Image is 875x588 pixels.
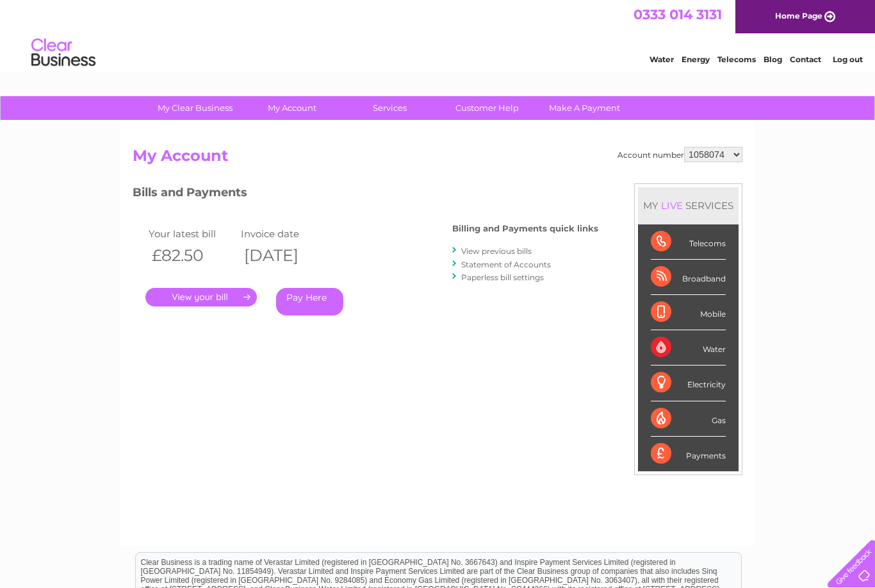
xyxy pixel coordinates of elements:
a: 0333 014 3131 [634,6,722,22]
div: MY SERVICES [638,187,739,224]
a: Log out [833,55,863,64]
th: £82.50 [145,242,238,269]
td: Your latest bill [145,225,238,242]
a: Water [650,55,674,64]
div: Water [651,330,726,365]
h2: My Account [133,147,742,171]
td: Invoice date [238,225,330,242]
a: View previous bills [461,246,532,256]
div: Gas [651,401,726,437]
div: Mobile [651,295,726,330]
a: Paperless bill settings [461,273,544,282]
a: Contact [790,55,821,64]
a: Telecoms [717,55,756,64]
a: My Clear Business [142,96,248,120]
div: Clear Business is a trading name of Verastar Limited (registered in [GEOGRAPHIC_DATA] No. 3667643... [136,7,741,62]
div: LIVE [658,199,685,212]
a: Statement of Accounts [461,260,551,269]
th: [DATE] [238,242,330,269]
h3: Bills and Payments [133,183,598,206]
a: Make A Payment [532,96,637,120]
div: Payments [651,437,726,471]
a: Customer Help [434,96,540,120]
a: . [145,288,257,307]
a: Energy [682,55,710,64]
a: My Account [240,96,345,120]
a: Blog [764,55,782,64]
div: Broadband [651,260,726,295]
img: logo.png [31,33,96,72]
a: Services [337,96,443,120]
div: Account number [617,147,742,162]
h4: Billing and Payments quick links [452,224,598,233]
a: Pay Here [276,288,343,315]
div: Electricity [651,365,726,401]
div: Telecoms [651,224,726,260]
